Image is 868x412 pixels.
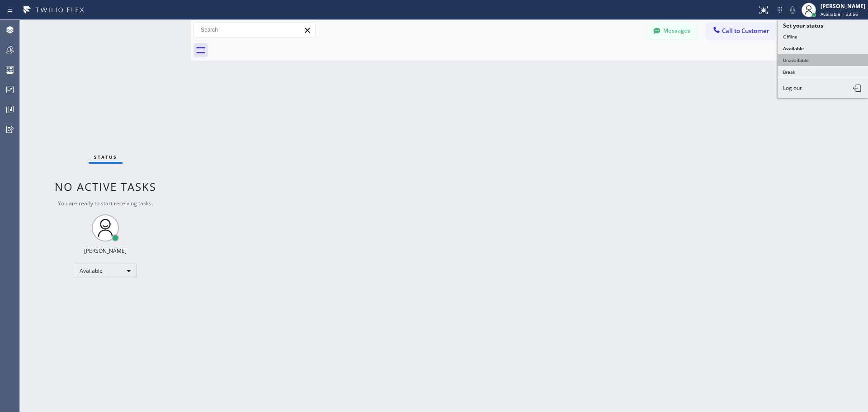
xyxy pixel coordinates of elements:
span: You are ready to start receiving tasks. [58,199,153,207]
span: Status [94,154,117,160]
div: Available [74,264,137,278]
button: Messages [647,22,697,39]
div: [PERSON_NAME] [821,2,865,10]
span: No active tasks [55,179,156,194]
button: Mute [786,4,799,16]
div: [PERSON_NAME] [84,247,127,255]
button: Call to Customer [706,22,775,39]
span: Available | 33:56 [821,11,858,17]
input: Search [194,23,315,37]
span: Call to Customer [722,27,769,35]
